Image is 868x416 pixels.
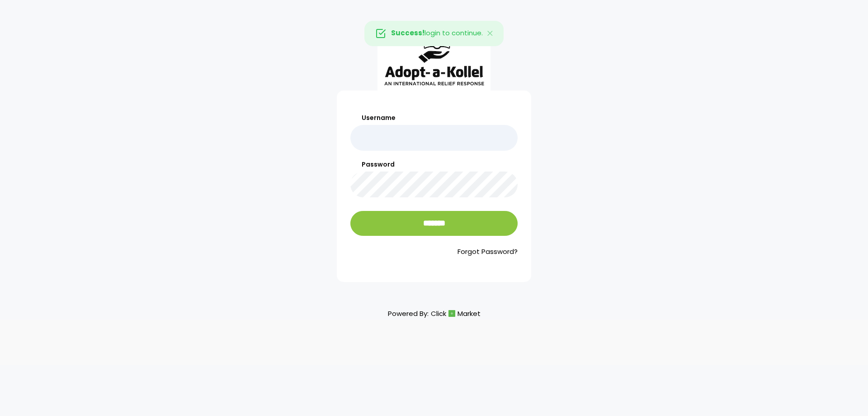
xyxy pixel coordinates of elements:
[350,247,518,257] a: Forgot Password?
[477,21,504,46] button: Close
[377,25,491,91] img: aak_logo_sm.jpeg
[350,160,518,169] label: Password
[391,28,425,38] strong: Success!
[350,113,518,123] label: Username
[431,307,481,320] a: ClickMarket
[364,21,504,46] div: login to continue.
[448,310,455,317] img: cm_icon.png
[388,307,481,320] p: Powered By:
